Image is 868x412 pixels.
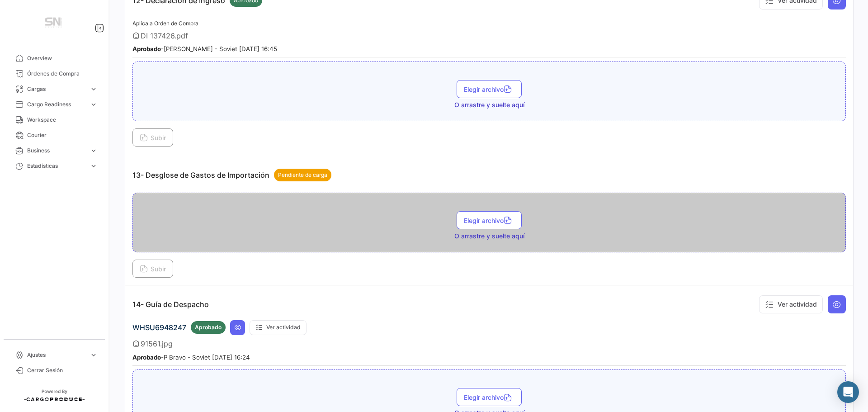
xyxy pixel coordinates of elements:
[90,351,98,359] span: expand_more
[464,393,514,401] span: Elegir archivo
[464,217,514,224] span: Elegir archivo
[195,323,222,331] span: Aprobado
[132,20,198,27] span: Aplica a Orden de Compra
[132,354,250,361] small: - P Bravo - Soviet [DATE] 16:24
[141,339,173,348] span: 91561.jpg
[90,100,98,109] span: expand_more
[27,100,86,109] span: Cargo Readiness
[90,147,98,155] span: expand_more
[7,66,101,81] a: Órdenes de Compra
[132,45,277,52] small: - [PERSON_NAME] - Soviet [DATE] 16:45
[454,100,524,109] span: O arrastre y suelte aquí
[27,70,98,78] span: Órdenes de Compra
[132,260,173,278] button: Subir
[90,162,98,170] span: expand_more
[278,171,327,179] span: Pendiente de carga
[7,112,101,128] a: Workspace
[27,366,98,374] span: Cerrar Sesión
[32,11,77,36] img: Manufactura+Logo.png
[7,128,101,143] a: Courier
[140,134,166,142] span: Subir
[90,85,98,93] span: expand_more
[27,162,86,170] span: Estadísticas
[132,128,173,147] button: Subir
[132,169,331,181] p: 13- Desglose de Gastos de Importación
[132,300,209,309] p: 14- Guía de Despacho
[27,85,86,93] span: Cargas
[250,320,307,335] button: Ver actividad
[464,85,514,93] span: Elegir archivo
[27,147,86,155] span: Business
[837,381,859,403] div: Abrir Intercom Messenger
[27,351,86,359] span: Ajustes
[132,323,186,332] span: WHSU6948247
[454,232,524,241] span: O arrastre y suelte aquí
[457,388,522,406] button: Elegir archivo
[27,131,98,139] span: Courier
[457,211,522,229] button: Elegir archivo
[7,51,101,66] a: Overview
[759,295,823,313] button: Ver actividad
[132,354,161,361] b: Aprobado
[132,45,161,52] b: Aprobado
[141,31,188,40] span: DI 137426.pdf
[140,265,166,273] span: Subir
[457,80,522,98] button: Elegir archivo
[27,54,98,62] span: Overview
[27,116,98,124] span: Workspace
